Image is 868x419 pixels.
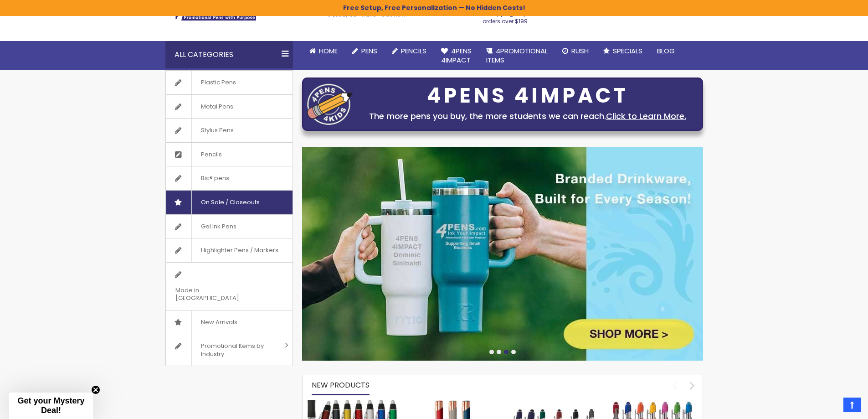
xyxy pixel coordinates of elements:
a: New Arrivals [166,310,293,334]
a: 4PROMOTIONALITEMS [479,41,555,71]
img: four_pen_logo.png [307,83,353,125]
span: Pencils [401,46,426,56]
span: New Products [312,380,370,390]
div: Get your Mystery Deal!Close teaser [9,393,93,419]
span: 4Pens 4impact [441,46,472,65]
a: Custom Soft Touch Metal Pen - Stylus Top [507,399,598,407]
a: Made in [GEOGRAPHIC_DATA] [166,263,293,310]
a: Rush [555,41,596,61]
span: Home [319,46,338,56]
a: Highlighter Pens / Markers [166,238,293,262]
a: Home [302,41,345,61]
a: Ellipse Softy Brights with Stylus Pen - Laser [607,399,698,407]
a: Click to Learn More. [606,110,686,122]
span: Made in [GEOGRAPHIC_DATA] [166,279,270,310]
div: All Categories [165,41,293,68]
span: Promotional Items by Industry [191,334,282,366]
a: On Sale / Closeouts [166,191,293,214]
span: Metal Pens [191,95,242,119]
span: Blog [657,46,675,56]
span: Gel Ink Pens [191,215,246,238]
span: Pencils [191,143,231,166]
iframe: Google Customer Reviews [793,394,868,419]
div: The more pens you buy, the more students we can reach. [357,110,698,123]
span: Rush [571,46,589,56]
div: prev [667,378,683,393]
a: The Barton Custom Pens Special Offer [307,399,398,407]
span: Plastic Pens [191,71,245,94]
a: Gel Ink Pens [166,215,293,238]
a: Pencils [385,41,434,61]
span: Get your Mystery Deal! [17,396,84,415]
div: 4PENS 4IMPACT [357,86,698,105]
a: Promotional Items by Industry [166,334,293,366]
button: Close teaser [91,385,100,394]
a: Pencils [166,143,293,166]
span: 4PROMOTIONAL ITEMS [486,46,548,65]
span: Specials [613,46,642,56]
a: Stylus Pens [166,119,293,142]
a: Blog [650,41,682,61]
span: Stylus Pens [191,119,243,142]
span: New Arrivals [191,310,247,334]
a: Plastic Pens [166,71,293,94]
a: 4Pens4impact [434,41,479,71]
a: Specials [596,41,650,61]
a: Crosby Softy Rose Gold with Stylus Pen - Mirror Laser [407,399,498,407]
a: Pens [345,41,385,61]
span: Pens [361,46,377,56]
span: On Sale / Closeouts [191,191,269,214]
span: Highlighter Pens / Markers [191,238,288,262]
span: Bic® pens [191,166,238,190]
div: next [684,378,700,393]
a: Metal Pens [166,95,293,119]
a: Bic® pens [166,166,293,190]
